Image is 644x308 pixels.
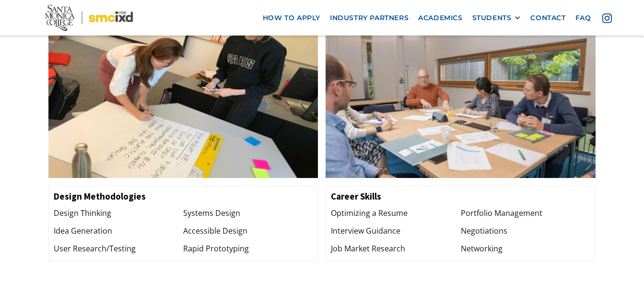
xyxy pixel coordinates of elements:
a: contact [526,9,570,27]
div: Idea Generation [54,225,183,237]
div: Portfolio Management [461,207,590,220]
div: Optimizing a Resume [331,207,460,220]
div: Negotiations [461,225,590,237]
img: icon - instagram [602,13,612,23]
a: faq [571,9,596,27]
div: Job Market Research [331,242,460,255]
a: how to apply [258,9,325,27]
div: STUDENTS [472,14,521,22]
div: Accessible Design [183,225,313,237]
img: Santa Monica College - SMC IxD logo [45,5,133,31]
a: Academics [413,9,467,27]
h3: Design Methodologies [54,191,313,202]
a: industry partners [325,9,413,27]
div: User Research/Testing [54,242,183,255]
h3: Career Skills [331,191,590,202]
div: Rapid Prototyping [183,242,313,255]
div: Design Thinking [54,207,183,220]
div: STUDENTS [472,14,512,22]
div: Interview Guidance [331,225,460,237]
div: Networking [461,242,590,255]
div: Systems Design [183,207,313,220]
